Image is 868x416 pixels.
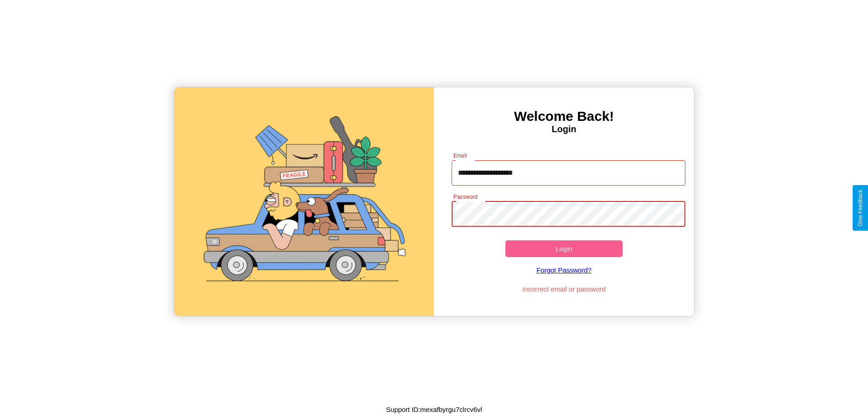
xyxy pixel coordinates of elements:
p: Support ID: mexafbyrgu7clrcv6vl [386,403,482,416]
button: Login [505,240,623,257]
h3: Welcome Back! [434,109,694,124]
h4: Login [434,124,694,134]
label: Email [453,152,467,159]
div: Give Feedback [857,190,863,226]
a: Forgot Password? [447,257,681,283]
p: Incorrect email or password [447,283,681,295]
img: gif [174,87,434,316]
label: Password [453,193,477,201]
